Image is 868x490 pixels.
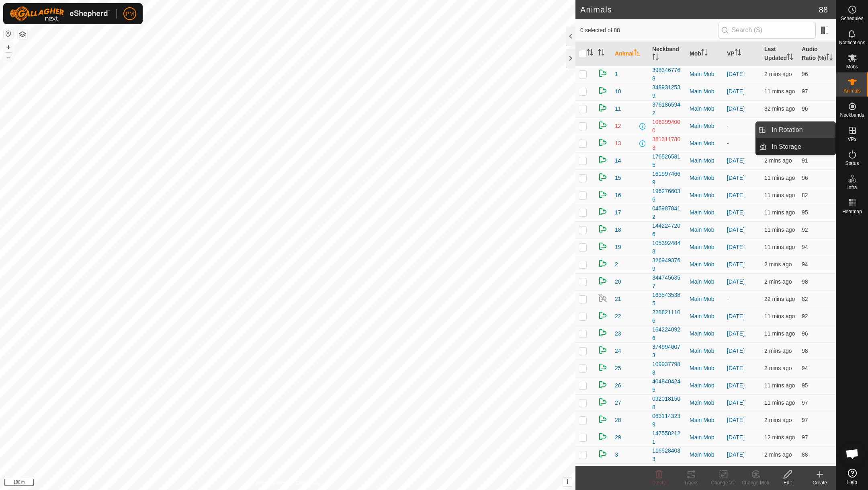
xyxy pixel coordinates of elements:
span: 12 [615,122,621,130]
span: 88 [819,4,828,16]
span: 3 Sept 2025, 1:26 pm [764,226,795,233]
a: [DATE] [727,71,745,77]
a: [DATE] [727,313,745,319]
div: 3447456357 [652,274,683,290]
p-sorticon: Activate to sort [598,50,604,57]
div: 1062994000 [652,118,683,135]
img: returning off [598,293,608,303]
button: – [4,53,13,62]
a: [DATE] [727,417,745,423]
div: Main Mob [690,347,721,355]
div: 3761865942 [652,101,683,117]
img: returning on [598,155,608,165]
span: 3 Sept 2025, 1:35 pm [764,417,792,423]
div: Main Mob [690,226,721,234]
span: Schedules [841,16,863,21]
span: 29 [615,433,621,442]
button: Reset Map [4,29,13,39]
span: 24 [615,347,621,355]
div: 1442247206 [652,222,683,239]
div: Main Mob [690,87,721,96]
span: 3 Sept 2025, 1:26 pm [764,88,795,95]
span: 10 [615,87,621,96]
a: [DATE] [727,365,745,371]
span: 3 Sept 2025, 1:26 pm [764,192,795,198]
span: 96 [802,71,808,77]
img: returning on [598,345,608,355]
p-sorticon: Activate to sort [634,50,640,57]
span: 97 [802,88,808,95]
span: 95 [802,382,808,389]
span: 94 [802,365,808,371]
p-sorticon: Activate to sort [735,50,741,57]
img: returning on [598,276,608,286]
app-display-virtual-paddock-transition: - [727,140,729,146]
img: returning on [598,86,608,95]
span: 98 [802,278,808,285]
span: 82 [802,296,808,302]
span: Delete [652,480,666,486]
span: 21 [615,295,621,303]
div: 1099377988 [652,360,683,377]
div: Edit [772,479,804,486]
img: returning on [598,362,608,372]
span: 3 Sept 2025, 1:35 pm [764,348,792,354]
span: 3 Sept 2025, 1:35 pm [764,451,792,458]
span: 98 [802,348,808,354]
span: In Storage [772,142,801,152]
app-display-virtual-paddock-transition: - [727,296,729,302]
div: 0873088999 [652,464,683,481]
button: Map Layers [18,29,27,39]
a: [DATE] [727,88,745,95]
app-display-virtual-paddock-transition: - [727,123,729,129]
span: 3 Sept 2025, 1:35 pm [764,365,792,371]
a: [DATE] [727,330,745,337]
a: [DATE] [727,434,745,441]
div: 1642240926 [652,325,683,342]
span: 23 [615,329,621,338]
img: returning on [598,414,608,424]
span: 3 Sept 2025, 1:26 pm [764,330,795,337]
div: Main Mob [690,416,721,424]
a: [DATE] [727,278,745,285]
span: 1 [615,70,618,78]
img: returning on [598,432,608,441]
img: returning on [598,172,608,182]
span: 96 [802,105,808,112]
span: 11 [615,105,621,113]
a: [DATE] [727,192,745,198]
div: Main Mob [690,174,721,182]
a: [DATE] [727,451,745,458]
img: returning on [598,449,608,459]
span: 26 [615,381,621,390]
div: 2288211106 [652,308,683,325]
div: 1619974669 [652,170,683,187]
span: Notifications [839,40,865,45]
div: Main Mob [690,156,721,165]
span: 95 [802,209,808,216]
div: Main Mob [690,312,721,321]
span: PM [126,10,134,18]
span: 3 Sept 2025, 1:25 pm [764,434,795,441]
th: Mob [686,42,724,66]
img: returning on [598,68,608,78]
div: Main Mob [690,122,721,130]
p-sorticon: Activate to sort [701,50,708,57]
span: 25 [615,364,621,373]
a: Open chat [840,442,864,466]
img: returning on [598,380,608,389]
span: 91 [802,157,808,164]
span: 16 [615,191,621,200]
span: 3 Sept 2025, 1:26 pm [764,313,795,319]
img: returning on [598,189,608,199]
div: 1053924848 [652,239,683,256]
p-sorticon: Activate to sort [652,55,659,61]
span: 2 [615,260,618,269]
div: 0920181508 [652,395,683,412]
th: VP [724,42,761,66]
span: 27 [615,399,621,407]
a: [DATE] [727,209,745,216]
th: Audio Ratio (%) [798,42,836,66]
span: 94 [802,244,808,250]
div: 3749946073 [652,343,683,360]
